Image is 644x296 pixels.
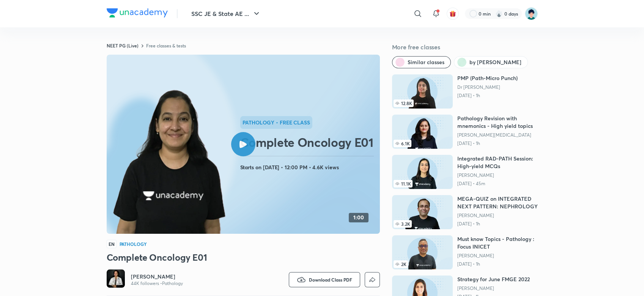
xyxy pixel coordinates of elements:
h6: Pathology Revision with mnemonics - High yield topics [457,115,538,130]
h6: Integrated RAD-PATH Session: High-yield MCQs [457,155,538,170]
img: Avatar [107,269,125,288]
img: Company Logo [107,8,168,17]
span: by Priyanka Sachdev [469,58,521,66]
a: Avatar [107,269,125,290]
a: [PERSON_NAME] [457,213,538,219]
h6: PMP (Path-Micro Punch) [457,74,518,82]
h3: Complete Oncology E01 [107,251,380,263]
a: [PERSON_NAME][MEDICAL_DATA] [457,132,538,138]
img: streak [495,10,503,17]
img: Priyanka Ramchandani [525,7,538,20]
h4: Pathology [120,242,147,246]
span: Download Class PDF [309,277,352,283]
span: 2K [394,260,408,268]
a: Company Logo [107,8,168,19]
a: [PERSON_NAME] [457,172,538,178]
span: 12.8K [394,99,414,107]
h4: Starts on [DATE] • 12:00 PM • 4.6K views [240,162,377,172]
button: Download Class PDF [289,272,360,287]
h5: More free classes [392,43,538,52]
a: [PERSON_NAME] [457,285,530,291]
a: [PERSON_NAME] [457,253,538,259]
p: [DATE] • 1h [457,140,538,146]
a: Free classes & tests [146,43,186,49]
h4: 1:00 [353,214,364,221]
span: 3.2K [394,220,412,228]
span: Similar classes [408,58,444,66]
h6: Must know Topics - Pathology : Focus INICET [457,235,538,250]
span: 6.1K [394,140,411,147]
h6: MEGA-QUIZ on INTEGRATED NEXT PATTERN: NEPHROLOGY [457,195,538,210]
h2: Complete Oncology E01 [240,135,377,150]
span: EN [107,240,117,248]
p: [DATE] • 1h [457,221,538,227]
p: [DATE] • 1h [457,261,538,267]
button: by Priyanka Sachdev [454,56,528,68]
p: [DATE] • 45m [457,181,538,187]
a: NEET PG (Live) [107,43,139,49]
button: SSC JE & State AE ... [187,6,266,21]
a: Dr [PERSON_NAME] [457,84,518,90]
h6: Strategy for June FMGE 2022 [457,276,530,283]
button: Similar classes [392,56,451,68]
p: 44K followers • Pathology [131,280,183,287]
span: 11.1K [394,180,413,187]
a: [PERSON_NAME] [131,273,183,280]
button: avatar [447,8,459,20]
img: avatar [449,10,456,17]
p: [DATE] • 1h [457,93,518,99]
